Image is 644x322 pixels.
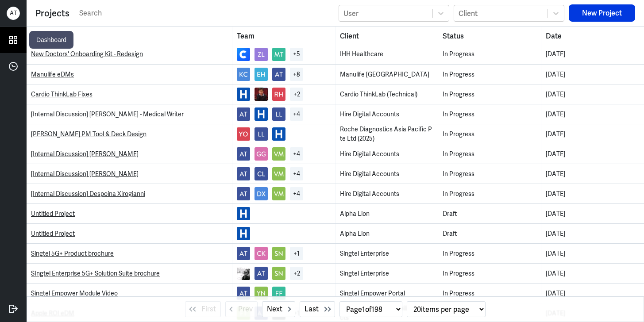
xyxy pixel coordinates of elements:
[237,227,250,240] img: favicon-256x256.jpg
[340,209,434,218] div: Alpha Lion
[335,184,439,203] td: Client
[27,244,232,263] td: Title
[340,149,434,159] div: Hire Digital Accounts
[569,4,635,22] button: New Project
[27,284,232,303] td: Title
[255,287,268,300] img: avatar.jpg
[438,204,541,223] td: Status
[438,27,541,44] th: Toggle SortBy
[78,7,334,20] input: Search
[300,301,335,317] button: Last
[232,284,335,303] td: Team
[237,107,250,121] img: avatar.jpg
[438,224,541,243] td: Status
[335,84,439,104] td: Client
[31,90,93,98] a: Cardio ThinkLab Fixes
[255,187,268,200] img: avatar.jpg
[237,167,250,180] img: avatar.jpg
[546,249,640,258] div: [DATE]
[255,147,268,161] img: avatar.jpg
[232,244,335,263] td: Team
[459,8,478,18] div: Client
[546,189,640,199] div: [DATE]
[27,204,232,223] td: Title
[35,7,69,20] div: Projects
[31,110,184,118] a: [Internal Discussion] [PERSON_NAME] - Medical Writer
[272,127,285,141] img: favicon-256x256.jpg
[36,34,66,45] p: Dashboard
[546,70,640,79] div: [DATE]
[443,209,536,218] div: Draft
[546,229,640,238] div: [DATE]
[290,167,303,180] div: + 4
[443,70,536,79] div: In Progress
[343,8,359,18] div: User
[27,124,232,144] td: Title
[335,144,439,164] td: Client
[290,88,303,101] div: + 2
[438,44,541,64] td: Status
[237,207,250,220] img: favicon-256x256.jpg
[546,289,640,298] div: [DATE]
[31,230,75,238] a: Untitled Project
[438,144,541,164] td: Status
[290,247,303,260] div: + 1
[340,50,434,59] div: IHH Healthcare
[443,289,536,298] div: In Progress
[340,269,434,278] div: Singtel Enterprise
[443,130,536,139] div: In Progress
[335,65,439,84] td: Client
[340,110,434,119] div: Hire Digital Accounts
[27,264,232,283] td: Title
[232,204,335,223] td: Team
[237,147,250,161] img: avatar.jpg
[272,107,285,121] img: avatar.jpg
[237,187,250,200] img: avatar.jpg
[438,184,541,203] td: Status
[438,164,541,184] td: Status
[237,287,250,300] img: avatar.jpg
[262,301,295,317] button: Next
[290,187,303,200] div: + 4
[546,169,640,179] div: [DATE]
[340,289,434,298] div: Singtel Empower Portal
[272,267,285,280] img: avatar.jpg
[340,169,434,179] div: Hire Digital Accounts
[272,247,285,260] img: avatar.jpg
[443,169,536,179] div: In Progress
[31,269,160,277] a: SIngtel Enterprise 5G+ Solution Suite brochure
[31,130,147,138] a: [PERSON_NAME] PM Tool & Deck Design
[27,84,232,104] td: Title
[27,104,232,124] td: Title
[290,267,303,280] div: + 2
[31,210,75,218] a: Untitled Project
[232,224,335,243] td: Team
[31,249,114,257] a: Singtel 5G+ Product brochure
[272,68,285,81] img: avatar.jpg
[335,164,439,184] td: Client
[255,88,268,101] img: 03123912fb76e4953d918ba34bd3daa6.jpeg
[335,264,439,283] td: Client
[238,304,253,314] span: Prev
[340,90,434,99] div: Cardio ThinkLab (Technical)
[237,247,250,260] img: avatar.jpg
[27,144,232,164] td: Title
[340,125,434,143] div: Roche Diagnostics Asia Pacific Pte Ltd (2025)
[305,304,319,314] span: Last
[443,229,536,238] div: Draft
[438,104,541,124] td: Status
[27,164,232,184] td: Title
[31,289,118,297] a: Singtel Empower Module Video
[438,65,541,84] td: Status
[340,229,434,238] div: Alpha Lion
[237,267,250,280] img: download.jpg
[237,88,250,101] img: favicon-256x256.jpg
[443,50,536,59] div: In Progress
[232,104,335,124] td: Team
[237,68,250,81] img: avatar.jpg
[237,48,250,61] img: slack4x.png
[31,190,145,198] a: [Internal Discussion] Despoina Xirogianni
[438,284,541,303] td: Status
[438,244,541,263] td: Status
[255,247,268,260] img: avatar.jpg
